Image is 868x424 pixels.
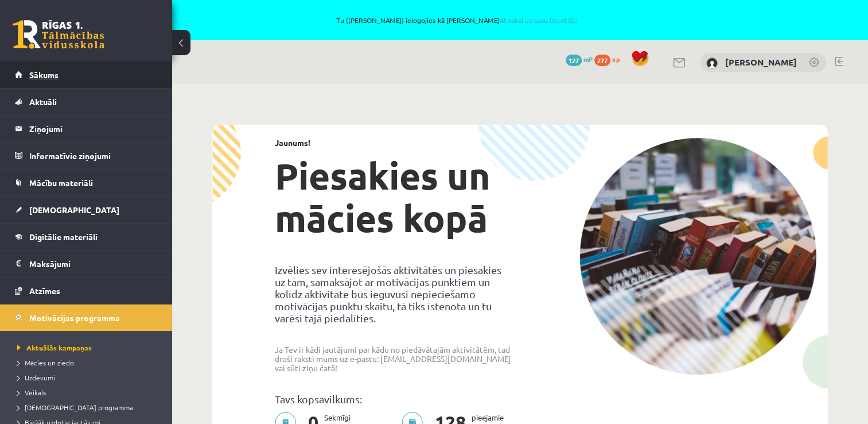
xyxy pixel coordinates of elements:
[275,345,512,372] p: Ja Tev ir kādi jautājumi par kādu no piedāvātajām aktivitātēm, tad droši raksti mums uz e-pastu: ...
[275,155,512,240] h1: Piesakies un mācies kopā
[29,142,158,169] legend: Informatīvie ziņojumi
[706,57,718,69] img: Elīna Kivriņa
[15,142,158,169] a: Informatīvie ziņojumi
[13,20,104,49] a: Rīgas 1. Tālmācības vidusskola
[29,250,158,277] legend: Maksājumi
[566,55,593,64] a: 127 mP
[15,169,158,196] a: Mācību materiāli
[17,403,133,412] span: [DEMOGRAPHIC_DATA] programma
[275,137,310,148] strong: Jaunums!
[15,61,158,88] a: Sākums
[29,286,60,296] span: Atzīmes
[29,97,57,107] span: Aktuāli
[17,373,55,382] span: Uzdevumi
[17,342,161,353] a: Aktuālās kampaņas
[15,88,158,115] a: Aktuāli
[500,16,577,25] a: Atpakaļ uz savu lietotāju
[17,357,161,368] a: Mācies un ziedo
[15,304,158,331] a: Motivācijas programma
[17,387,161,398] a: Veikals
[132,17,781,24] span: Tu ([PERSON_NAME]) ielogojies kā [PERSON_NAME]
[17,358,74,367] span: Mācies un ziedo
[17,343,92,352] span: Aktuālās kampaņas
[29,178,93,188] span: Mācību materiāli
[15,196,158,223] a: [DEMOGRAPHIC_DATA]
[566,55,582,66] span: 127
[29,115,158,142] legend: Ziņojumi
[583,55,593,64] span: mP
[17,388,46,397] span: Veikals
[15,223,158,250] a: Digitālie materiāli
[15,277,158,304] a: Atzīmes
[29,232,98,242] span: Digitālie materiāli
[275,264,512,324] p: Izvēlies sev interesējošās aktivitātēs un piesakies uz tām, samaksājot ar motivācijas punktiem un...
[725,56,797,68] a: [PERSON_NAME]
[29,205,119,215] span: [DEMOGRAPHIC_DATA]
[594,55,610,66] span: 277
[275,393,512,405] p: Tavs kopsavilkums:
[17,372,161,383] a: Uzdevumi
[594,55,625,64] a: 277 xp
[15,115,158,142] a: Ziņojumi
[17,402,161,413] a: [DEMOGRAPHIC_DATA] programma
[612,55,620,64] span: xp
[29,70,59,80] span: Sākums
[29,313,120,323] span: Motivācijas programma
[579,138,816,375] img: campaign-image-1c4f3b39ab1f89d1fca25a8facaab35ebc8e40cf20aedba61fd73fb4233361ac.png
[15,250,158,277] a: Maksājumi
